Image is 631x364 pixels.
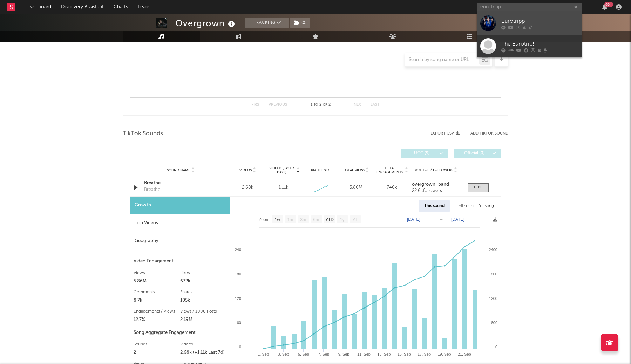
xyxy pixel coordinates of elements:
[239,345,241,349] text: 0
[290,18,310,28] button: (2)
[175,18,237,29] div: Overgrown
[301,101,340,109] div: 1 2 2
[278,352,289,356] text: 3. Sep
[180,316,227,324] div: 2.19M
[377,352,391,356] text: 13. Sep
[259,217,270,222] text: Zoom
[323,103,327,107] span: of
[412,182,461,187] a: overgrown_band
[267,166,296,174] span: Videos (last 7 days)
[134,296,180,305] div: 8.7k
[180,307,227,316] div: Views / 1000 Posts
[167,168,190,172] span: Sound Name
[604,2,613,7] div: 99 +
[454,149,501,158] button: Official(0)
[602,4,607,10] button: 99+
[130,197,230,214] div: Growth
[376,166,404,174] span: Total Engagements
[458,352,471,356] text: 21. Sep
[401,149,448,158] button: UGC(9)
[275,217,280,222] text: 1w
[279,184,289,191] div: 1.11k
[314,103,318,107] span: to
[231,184,264,191] div: 2.68k
[477,12,582,35] a: Eurotripp
[180,288,227,296] div: Shares
[180,296,227,305] div: 105k
[451,217,464,222] text: [DATE]
[467,132,508,136] button: + Add TikTok Sound
[418,352,431,356] text: 17. Sep
[340,184,372,191] div: 5.86M
[406,151,438,156] span: UGC ( 9 )
[304,167,336,173] div: 6M Trend
[123,130,163,138] span: TikTok Sounds
[180,269,227,277] div: Likes
[353,217,357,222] text: All
[134,349,180,357] div: 2
[338,352,350,356] text: 9. Sep
[489,248,497,252] text: 2400
[407,217,420,222] text: [DATE]
[180,340,227,349] div: Videos
[371,103,380,107] button: Last
[235,272,241,276] text: 180
[269,103,287,107] button: Previous
[180,349,227,357] div: 2.68k (+1.11k Last 7d)
[134,277,180,286] div: 5.86M
[235,248,241,252] text: 240
[415,168,453,172] span: Author / Followers
[376,184,408,191] div: 746k
[495,345,497,349] text: 0
[289,18,310,28] span: ( 2 )
[340,217,345,222] text: 1y
[354,103,364,107] button: Next
[134,288,180,296] div: Comments
[258,352,269,356] text: 1. Sep
[343,168,365,172] span: Total Views
[235,296,241,301] text: 120
[245,18,289,28] button: Tracking
[357,352,371,356] text: 11. Sep
[489,296,497,301] text: 1200
[287,217,293,222] text: 1m
[134,316,180,324] div: 12.7%
[134,257,226,266] div: Video Engagement
[477,35,582,57] a: The Eurotrip!
[144,186,160,193] div: Breathe
[460,132,508,136] button: + Add TikTok Sound
[134,329,226,337] div: Song Aggregate Engagement
[437,352,451,356] text: 19. Sep
[251,103,262,107] button: First
[313,217,319,222] text: 6m
[405,57,479,63] input: Search by song name or URL
[134,269,180,277] div: Views
[298,352,309,356] text: 5. Sep
[318,352,329,356] text: 7. Sep
[130,232,230,250] div: Geography
[439,217,443,222] text: →
[453,200,499,212] div: All sounds for song
[489,272,497,276] text: 1800
[430,131,460,136] button: Export CSV
[398,352,411,356] text: 15. Sep
[180,277,227,286] div: 632k
[412,182,449,187] strong: overgrown_band
[458,151,490,156] span: Official ( 0 )
[501,40,578,48] div: The Eurotrip!
[491,321,497,325] text: 600
[419,200,450,212] div: This sound
[239,168,252,172] span: Videos
[144,180,217,187] a: Breathe
[134,307,180,316] div: Engagements / Views
[325,217,334,222] text: YTD
[501,17,578,25] div: Eurotripp
[477,3,582,12] input: Search for artists
[300,217,306,222] text: 3m
[134,340,180,349] div: Sounds
[130,214,230,232] div: Top Videos
[237,321,241,325] text: 60
[412,188,461,193] div: 22.6k followers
